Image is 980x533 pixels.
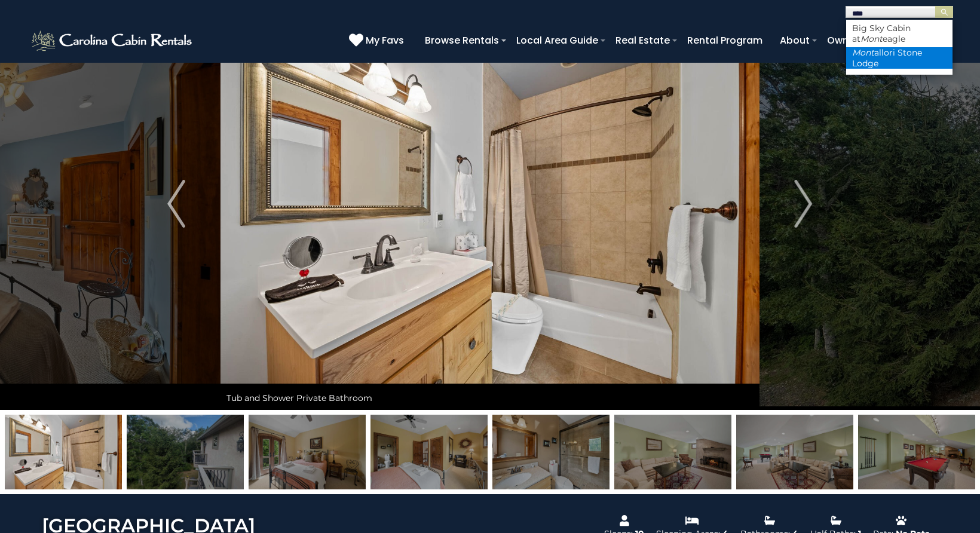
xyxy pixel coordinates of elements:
[349,33,407,48] a: My Favs
[167,180,185,228] img: arrow
[30,29,195,53] img: White-1-2.png
[614,415,731,489] img: 168777897
[366,33,404,48] span: My Favs
[681,30,768,51] a: Rental Program
[610,30,676,51] a: Real Estate
[736,415,853,489] img: 168777899
[774,30,816,51] a: About
[419,30,505,51] a: Browse Rentals
[249,415,366,489] img: 168777893
[510,30,604,51] a: Local Area Guide
[220,386,759,410] div: Tub and Shower Private Bathroom
[858,415,975,489] img: 168777902
[860,33,883,44] em: Mont
[127,415,244,489] img: 168975438
[5,415,122,489] img: 168777890
[370,415,488,489] img: 168777894
[492,415,610,489] img: 168777896
[795,180,813,228] img: arrow
[821,30,892,51] a: Owner Login
[846,47,953,69] li: allori Stone Lodge
[852,47,874,58] em: Mont
[846,23,953,44] li: Big Sky Cabin at eagle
